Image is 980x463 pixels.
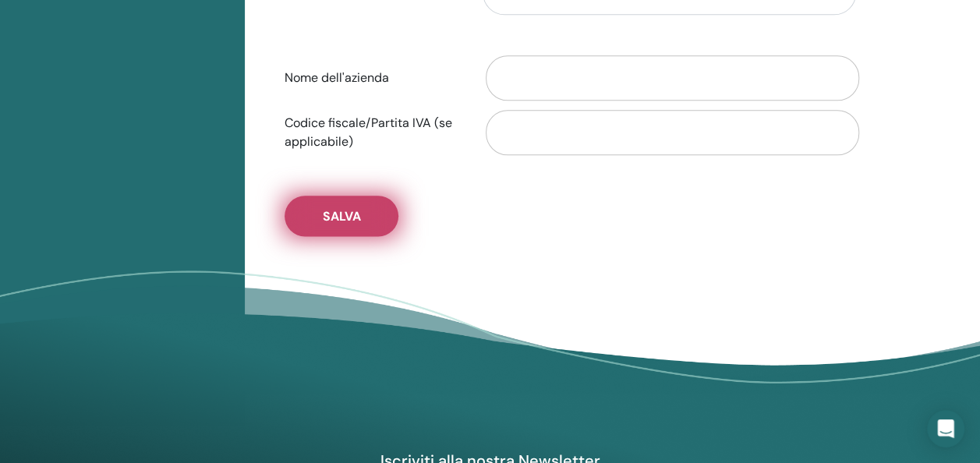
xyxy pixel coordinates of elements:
label: Nome dell'azienda [273,63,471,93]
label: Codice fiscale/Partita IVA (se applicabile) [273,108,471,157]
button: Salva [285,196,398,236]
div: Open Intercom Messenger [927,410,964,447]
span: Salva [323,208,361,224]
